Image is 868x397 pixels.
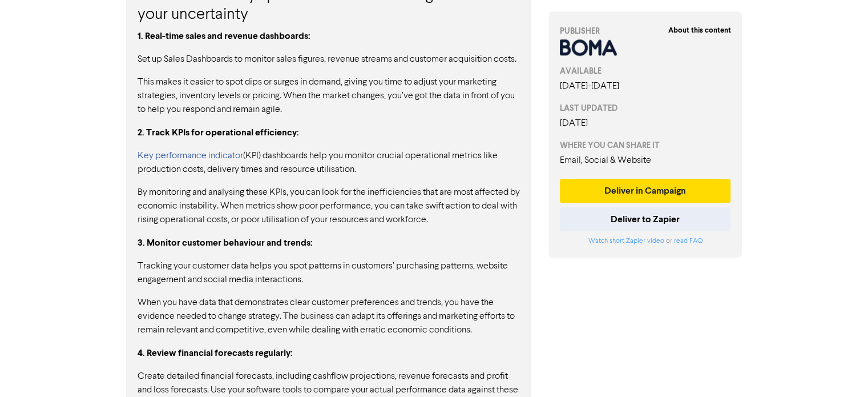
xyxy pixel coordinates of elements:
div: or [560,236,731,246]
p: (KPI) dashboards help you monitor crucial operational metrics like production costs, delivery tim... [138,149,520,177]
strong: 4. Review financial forecasts regularly: [138,347,293,359]
iframe: Chat Widget [811,342,868,397]
div: LAST UPDATED [560,102,731,114]
p: Tracking your customer data helps you spot patterns in customers’ purchasing patterns, website en... [138,259,520,287]
div: [DATE] [560,117,731,130]
a: Key performance indicator [138,151,243,161]
p: Set up Sales Dashboards to monitor sales figures, revenue streams and customer acquisition costs. [138,53,520,66]
button: Deliver to Zapier [560,207,731,231]
strong: 2. Track KPIs for operational efficiency: [138,127,299,138]
strong: 1. Real-time sales and revenue dashboards: [138,30,310,42]
strong: About this content [668,26,730,35]
a: Watch short Zapier video [588,238,664,244]
button: Deliver in Campaign [560,179,731,203]
div: WHERE YOU CAN SHARE IT [560,139,731,151]
div: Email, Social & Website [560,154,731,167]
p: This makes it easier to spot dips or surges in demand, giving you time to adjust your marketing s... [138,75,520,117]
p: When you have data that demonstrates clear customer preferences and trends, you have the evidence... [138,296,520,337]
div: AVAILABLE [560,65,731,77]
p: By monitoring and analysing these KPIs, you can look for the inefficiencies that are most affecte... [138,186,520,227]
strong: 3. Monitor customer behaviour and trends: [138,237,313,248]
div: [DATE] - [DATE] [560,79,731,93]
div: PUBLISHER [560,25,731,37]
a: read FAQ [673,238,702,244]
